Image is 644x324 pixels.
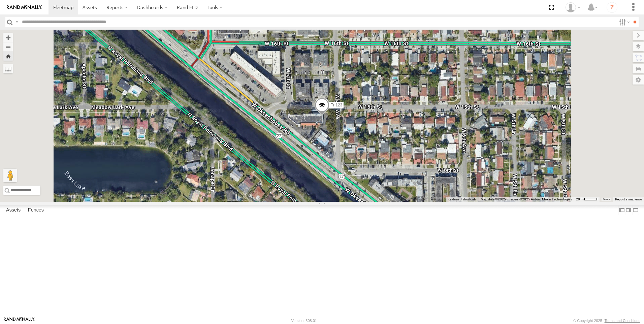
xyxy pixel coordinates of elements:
[3,169,17,182] button: Drag Pegman onto the map to open Street View
[633,75,644,85] label: Map Settings
[14,17,20,27] label: Search Query
[615,197,642,201] a: Report a map error
[618,205,625,215] label: Dock Summary Table to the Left
[481,197,572,201] span: Map data ©2025 Imagery ©2025 Airbus, Maxar Technologies
[3,64,13,73] label: Measure
[603,198,610,201] a: Terms (opens in new tab)
[3,33,13,42] button: Zoom in
[291,319,317,323] div: Version: 308.01
[573,319,640,323] div: © Copyright 2025 -
[4,317,35,324] a: Visit our Website
[331,103,342,107] span: Tr 123
[632,205,639,215] label: Hide Summary Table
[616,17,631,27] label: Search Filter Options
[3,52,13,61] button: Zoom Home
[3,205,24,215] label: Assets
[3,42,13,52] button: Zoom out
[625,205,632,215] label: Dock Summary Table to the Right
[563,2,583,12] div: Sean Tobin
[605,319,640,323] a: Terms and Conditions
[607,2,617,13] i: ?
[25,205,47,215] label: Fences
[7,5,42,10] img: rand-logo.svg
[576,197,584,201] span: 20 m
[574,197,600,202] button: Map Scale: 20 m per 37 pixels
[448,197,477,202] button: Keyboard shortcuts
